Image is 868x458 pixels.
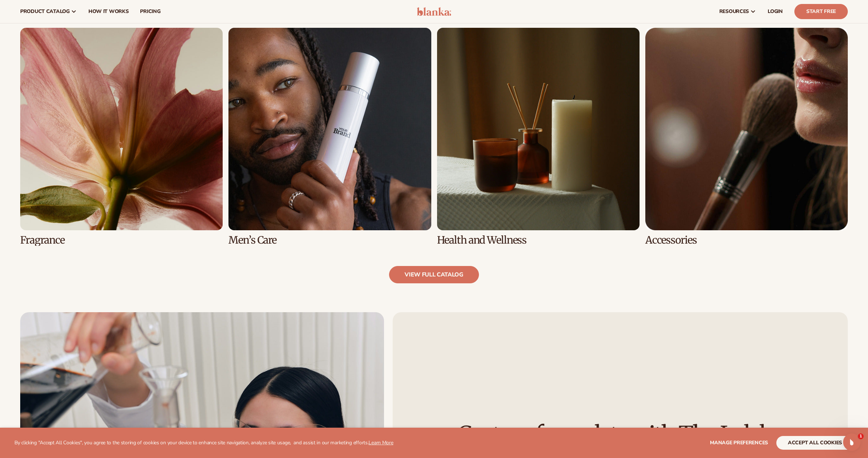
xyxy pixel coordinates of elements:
[417,7,451,16] img: logo
[389,266,479,283] a: view full catalog
[20,28,223,246] div: 5 / 8
[14,440,393,446] p: By clicking "Accept All Cookies", you agree to the storing of cookies on your device to enhance s...
[228,28,431,246] div: 6 / 8
[88,9,129,14] span: How It Works
[20,9,70,14] span: product catalog
[768,9,783,14] span: LOGIN
[437,28,640,246] div: 7 / 8
[368,439,393,446] a: Learn More
[710,436,768,450] button: Manage preferences
[776,436,854,450] button: accept all cookies
[843,433,860,451] iframe: Intercom live chat
[645,28,848,246] div: 8 / 8
[710,439,768,446] span: Manage preferences
[858,433,864,439] span: 1
[719,9,749,14] span: resources
[140,9,160,14] span: pricing
[794,4,848,19] a: Start Free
